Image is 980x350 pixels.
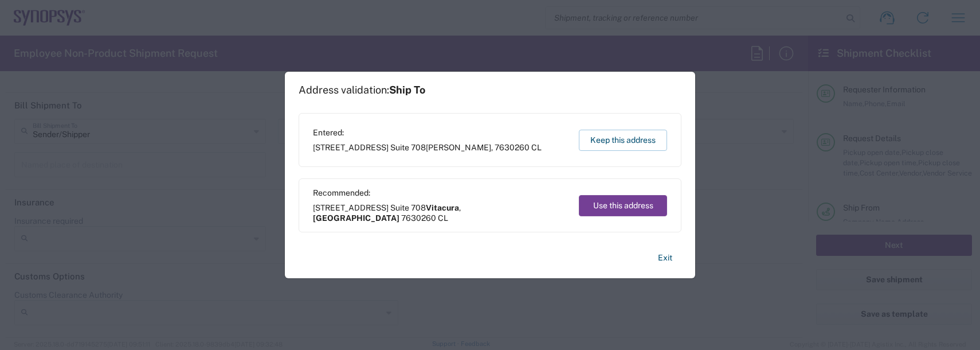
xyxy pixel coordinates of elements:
[313,142,542,153] span: [STREET_ADDRESS] Suite 708 ,
[426,203,459,212] span: Vitacura
[649,248,681,268] button: Exit
[495,143,530,152] span: 7630260
[579,195,667,216] button: Use this address
[313,188,568,198] span: Recommended:
[531,143,542,152] span: CL
[389,84,425,96] span: Ship To
[401,213,436,223] span: 7630260
[438,213,448,223] span: CL
[299,84,425,96] h1: Address validation:
[313,203,568,223] span: [STREET_ADDRESS] Suite 708 ,
[426,143,491,152] span: [PERSON_NAME]
[579,130,667,151] button: Keep this address
[313,213,399,223] span: [GEOGRAPHIC_DATA]
[313,127,542,138] span: Entered:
